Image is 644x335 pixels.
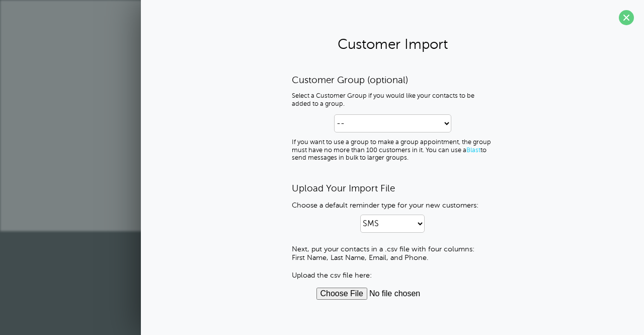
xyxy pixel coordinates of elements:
[10,58,634,71] h1: Import Customers
[151,35,634,53] h2: Customer Import
[292,92,493,108] p: Select a Customer Group if you would like your contacts to be added to a group.
[292,182,493,194] h3: Upload Your Import File
[292,245,493,280] p: Next, put your contacts in a .csv file with four columns: First Name, Last Name, Email, and Phone...
[292,201,493,210] p: Choose a default reminder type for your new customers:
[292,139,493,162] p: If you want to use a group to make a group appointment, the group must have no more than 100 cust...
[292,74,493,86] h3: Customer Group (optional)
[10,194,634,204] p: You can also enter a customer .
[466,147,480,154] a: Blast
